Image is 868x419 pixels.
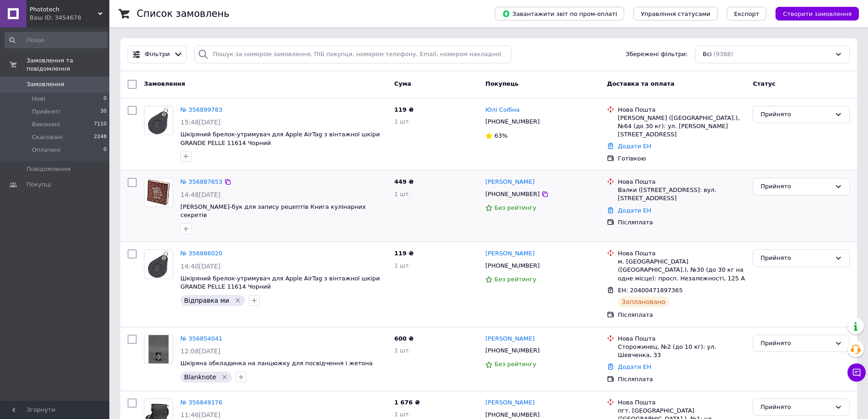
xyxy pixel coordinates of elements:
span: 14:40[DATE] [180,263,221,270]
span: Доставка та оплата [607,80,674,87]
a: [PERSON_NAME] [485,398,534,407]
a: Шкіряна обкладинка на ланцюжку для посвідчення і жетона [180,360,373,367]
div: [PERSON_NAME] ([GEOGRAPHIC_DATA].), №64 (до 30 кг): ул. [PERSON_NAME][STREET_ADDRESS] [618,114,745,139]
span: Нові [32,95,45,103]
div: Нова Пошта [618,335,745,343]
span: 119 ₴ [394,250,414,257]
div: [PHONE_NUMBER] [483,260,541,272]
a: [PERSON_NAME] [485,249,534,258]
span: Покупець [485,80,519,87]
span: 1 шт. [394,262,411,269]
span: 2248 [94,133,107,141]
button: Створити замовлення [776,7,859,21]
h1: Список замовлень [137,8,229,19]
span: Покупці [26,181,51,189]
button: Управління статусами [633,7,718,21]
a: № 356899783 [180,106,222,113]
span: Експорт [734,10,760,17]
span: Збережені фільтри: [626,50,688,59]
input: Пошук [5,32,108,48]
span: 0 [103,95,107,103]
span: 1 шт. [394,191,411,197]
img: Фото товару [144,178,173,207]
span: Прийняті [32,108,60,116]
div: Нова Пошта [618,106,745,114]
span: Замовлення [144,80,185,87]
span: Скасовані [32,133,63,141]
span: Всі [703,50,712,59]
span: Phototech [30,5,98,14]
svg: Видалити мітку [234,297,241,304]
a: [PERSON_NAME]-бук для запису рецептів Книга кулінарних секретів [180,203,366,219]
a: № 356849176 [180,399,222,406]
span: 119 ₴ [394,106,414,113]
span: 14:48[DATE] [180,191,221,198]
span: 15:48[DATE] [180,119,221,126]
div: Прийнято [760,110,831,119]
img: Фото товару [149,335,168,363]
div: [PHONE_NUMBER] [483,188,541,200]
div: Валки ([STREET_ADDRESS]: вул. [STREET_ADDRESS] [618,186,745,202]
span: Створити замовлення [783,10,852,17]
span: Замовлення [26,80,64,88]
button: Експорт [727,7,767,21]
span: 600 ₴ [394,335,414,342]
a: Додати ЕН [618,143,651,150]
span: 30 [100,108,107,116]
span: Виконані [32,120,60,129]
a: Створити замовлення [766,10,859,17]
a: Додати ЕН [618,207,651,214]
span: Фільтри [145,50,170,59]
div: Прийнято [760,182,831,191]
span: 12:08[DATE] [180,347,221,355]
a: Юлі Соібна [485,106,519,114]
a: Фото товару [144,335,173,364]
a: Додати ЕН [618,363,651,370]
div: Заплановано [618,296,669,307]
svg: Видалити мітку [221,373,228,381]
span: Без рейтингу [494,276,536,283]
span: 0 [103,146,107,154]
a: № 356854041 [180,335,222,342]
div: Ваш ID: 3454678 [30,14,109,22]
span: 449 ₴ [394,178,414,185]
span: 1 шт. [394,411,411,418]
input: Пошук за номером замовлення, ПІБ покупця, номером телефону, Email, номером накладної [194,46,511,63]
div: Прийнято [760,339,831,348]
button: Чат з покупцем [847,363,866,382]
span: 1 676 ₴ [394,399,420,406]
span: Blanknote [184,373,216,381]
div: Нова Пошта [618,249,745,258]
div: Післяплата [618,311,745,319]
a: № 356887653 [180,178,222,185]
a: Фото товару [144,249,173,279]
div: Прийнято [760,253,831,263]
span: Оплачені [32,146,61,154]
div: Нова Пошта [618,178,745,186]
img: Фото товару [144,250,173,278]
span: Без рейтингу [494,361,536,367]
span: ЕН: 20400471897365 [618,287,683,294]
a: Фото товару [144,178,173,207]
span: 7110 [94,120,107,129]
span: 63% [494,132,508,139]
button: Завантажити звіт по пром-оплаті [495,7,624,21]
a: Шкіряний брелок-утримувач для Apple AirTag з вінтажної шкіри GRANDE PELLE 11614 Чорний [180,131,380,146]
a: [PERSON_NAME] [485,335,534,343]
span: Статус [753,80,776,87]
span: 1 шт. [394,118,411,125]
a: № 356886020 [180,250,222,257]
div: Прийнято [760,403,831,412]
span: (9388) [714,51,733,57]
a: Шкіряний брелок-утримувач для Apple AirTag з вінтажної шкіри GRANDE PELLE 11614 Чорний [180,275,380,290]
span: Без рейтингу [494,204,536,211]
div: [PHONE_NUMBER] [483,345,541,357]
span: Управління статусами [641,10,710,17]
div: Сторожинец, №2 (до 10 кг): ул. Шевченка, 33 [618,343,745,359]
span: 11:46[DATE] [180,411,221,419]
span: Замовлення та повідомлення [26,57,109,73]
